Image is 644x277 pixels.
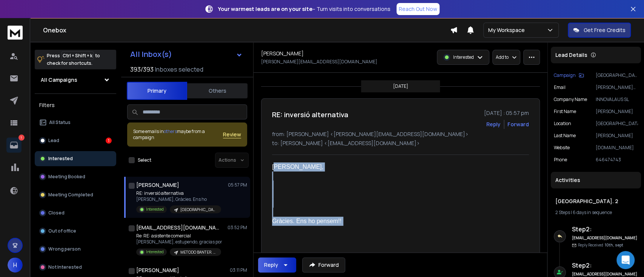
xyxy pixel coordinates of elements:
[573,209,612,216] span: 6 days in sequence
[133,129,223,141] div: Some emails in maybe from a campaign
[35,151,116,166] button: Interested
[155,65,203,74] h3: Inboxes selected
[554,72,584,78] button: Campaign
[180,207,217,213] p: [GEOGRAPHIC_DATA]. 2
[41,76,77,84] h1: All Campaigns
[130,65,154,74] span: 393 / 393
[223,131,241,138] span: Review
[138,157,151,163] label: Select
[35,115,116,130] button: All Status
[8,26,23,40] img: logo
[272,130,529,138] p: from: [PERSON_NAME] <[PERSON_NAME][EMAIL_ADDRESS][DOMAIN_NAME]>
[136,190,221,196] p: RE: inversió alternativa
[572,261,638,270] h6: Step 2 :
[272,162,492,171] div: [PERSON_NAME],
[554,109,576,115] p: First Name
[554,145,570,151] p: website
[568,23,631,38] button: Get Free Credits
[136,239,222,245] p: [PERSON_NAME], estupendo, gracias por
[555,209,570,216] span: 2 Steps
[43,26,450,35] h1: Onebox
[272,109,348,120] h1: RE: inversió alternativa
[48,228,76,234] p: Out of office
[124,47,249,62] button: All Inbox(s)
[228,182,247,188] p: 05:57 PM
[578,242,623,248] p: Reply Received
[48,192,93,198] p: Meeting Completed
[555,210,636,216] div: |
[261,50,304,57] h1: [PERSON_NAME]
[136,181,179,189] h1: [PERSON_NAME]
[488,26,528,34] p: My Workspace
[146,249,164,255] p: Interested
[61,51,94,60] span: Ctrl + Shift + k
[146,207,164,212] p: Interested
[399,5,437,13] p: Reach Out Now
[496,54,509,60] p: Add to
[48,264,82,270] p: Not Interested
[258,257,296,272] button: Reply
[572,225,638,234] h6: Step 2 :
[261,59,377,65] p: [PERSON_NAME][EMAIL_ADDRESS][DOMAIN_NAME]
[8,257,23,272] button: H
[486,121,501,128] button: Reply
[572,235,638,241] h6: [EMAIL_ADDRESS][DOMAIN_NAME]
[554,121,571,127] p: location
[551,172,641,188] div: Activities
[264,261,278,269] div: Reply
[484,109,529,117] p: [DATE] : 05:57 pm
[218,5,312,12] strong: Your warmest leads are on your site
[596,72,638,78] p: [GEOGRAPHIC_DATA]. 2
[130,51,172,58] h1: All Inbox(s)
[393,83,408,89] p: [DATE]
[507,121,529,128] div: Forward
[555,51,587,59] p: Lead Details
[35,133,116,148] button: Lead1
[554,84,566,90] p: Email
[227,225,247,231] p: 03:52 PM
[584,26,626,34] p: Get Free Credits
[397,3,440,15] a: Reach Out Now
[136,224,219,231] h1: [EMAIL_ADDRESS][DOMAIN_NAME] +2
[616,251,635,269] div: Open Intercom Messenger
[35,169,116,184] button: Meeting Booked
[48,156,73,162] p: Interested
[6,138,22,153] a: 1
[554,72,576,78] p: Campaign
[35,260,116,275] button: Not Interested
[18,135,25,141] p: 1
[35,223,116,239] button: Out of office
[35,100,116,110] h3: Filters
[230,267,247,273] p: 03:11 PM
[302,257,345,272] button: Forward
[136,196,221,202] p: [PERSON_NAME], Gràcies. Ens ho
[572,271,638,277] h6: [EMAIL_ADDRESS][DOMAIN_NAME]
[272,139,529,147] p: to: [PERSON_NAME] <[EMAIL_ADDRESS][DOMAIN_NAME]>
[35,187,116,202] button: Meeting Completed
[554,96,587,103] p: Company Name
[596,96,638,103] p: INNOVALAUS SL
[187,83,247,99] button: Others
[596,145,638,151] p: [DOMAIN_NAME]
[164,128,177,135] span: others
[48,138,59,144] p: Lead
[106,138,112,144] div: 1
[35,72,116,87] button: All Campaigns
[48,174,85,180] p: Meeting Booked
[35,242,116,257] button: Wrong person
[49,119,71,125] p: All Status
[180,249,217,255] p: METODO BANTER. Outbound Pack
[596,84,638,90] p: [PERSON_NAME][EMAIL_ADDRESS][DOMAIN_NAME]
[554,133,576,139] p: Last Name
[596,121,638,127] p: [GEOGRAPHIC_DATA]
[605,242,623,248] span: 10th, sept
[218,5,390,13] p: – Turn visits into conversations
[35,205,116,220] button: Closed
[127,82,187,100] button: Primary
[554,157,567,163] p: Phone
[47,52,100,67] p: Press to check for shortcuts.
[555,197,636,205] h1: [GEOGRAPHIC_DATA]. 2
[136,233,222,239] p: Re: RE: asistente comercial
